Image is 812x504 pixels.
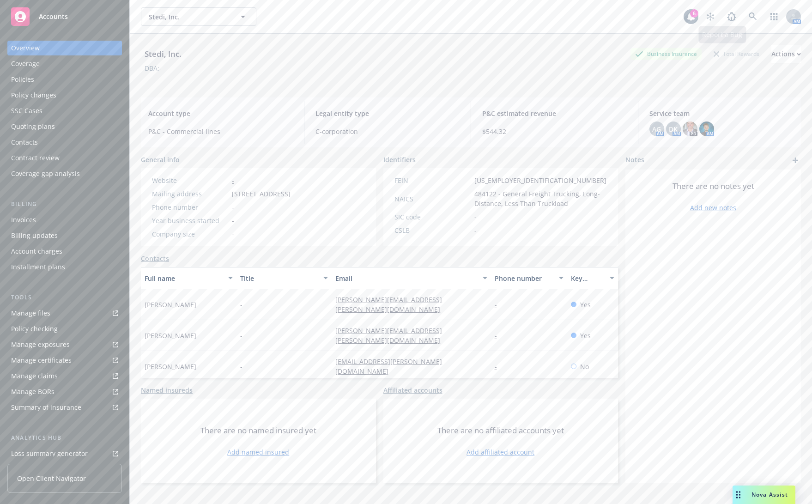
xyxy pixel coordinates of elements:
a: Policy changes [7,88,122,103]
a: Named insureds [141,385,193,395]
button: Actions [771,45,801,63]
span: DK [669,124,678,134]
span: [US_EMPLOYER_IDENTIFICATION_NUMBER] [474,176,606,185]
a: Manage files [7,306,122,321]
div: Billing [7,200,122,209]
div: CSLB [394,225,471,235]
a: Manage certificates [7,353,122,368]
span: P&C - Commercial lines [148,127,293,136]
a: Switch app [765,7,783,26]
div: Phone number [152,202,228,212]
a: - [495,331,504,340]
a: Billing updates [7,228,122,243]
div: Website [152,176,228,185]
div: Full name [145,273,223,283]
a: Search [744,7,762,26]
a: Account charges [7,244,122,259]
div: Manage files [11,306,50,321]
a: Installment plans [7,260,122,274]
a: Contacts [141,254,169,263]
a: Report a Bug [722,7,741,26]
div: Summary of insurance [11,400,81,415]
div: Mailing address [152,189,228,199]
div: FEIN [394,176,471,185]
div: Quoting plans [11,119,55,134]
div: Company size [152,229,228,239]
span: - [232,202,234,212]
img: photo [699,121,714,136]
span: - [474,225,477,235]
a: SSC Cases [7,103,122,118]
a: Summary of insurance [7,400,122,415]
span: [PERSON_NAME] [145,300,196,310]
button: Full name [141,267,236,289]
a: - [232,176,234,185]
div: Title [240,273,318,283]
div: Invoices [11,213,36,227]
a: Policy checking [7,322,122,336]
div: Manage exposures [11,337,70,352]
a: Loss summary generator [7,446,122,461]
a: [EMAIL_ADDRESS][PERSON_NAME][DOMAIN_NAME] [335,357,442,376]
div: Coverage [11,56,40,71]
a: Add named insured [227,447,289,457]
div: Contacts [11,135,38,150]
a: [PERSON_NAME][EMAIL_ADDRESS][PERSON_NAME][DOMAIN_NAME] [335,326,448,345]
span: Account type [148,109,293,118]
span: [PERSON_NAME] [145,362,196,371]
span: Yes [580,331,591,340]
button: Email [332,267,491,289]
button: Title [236,267,332,289]
span: Identifiers [383,155,416,164]
span: There are no affiliated accounts yet [437,425,564,436]
div: Key contact [571,273,604,283]
div: Installment plans [11,260,65,274]
span: Yes [580,300,591,310]
div: 6 [690,9,698,18]
a: Coverage [7,56,122,71]
a: Stop snowing [701,7,720,26]
a: Quoting plans [7,119,122,134]
div: Email [335,273,477,283]
div: Policies [11,72,34,87]
div: Phone number [495,273,553,283]
div: Policy checking [11,322,58,336]
span: P&C estimated revenue [482,109,627,118]
a: add [790,155,801,166]
span: No [580,362,589,371]
span: C-corporation [315,127,460,136]
span: There are no named insured yet [200,425,316,436]
button: Nova Assist [733,486,795,504]
a: - [495,300,504,309]
a: Add new notes [690,203,736,213]
a: Manage exposures [7,337,122,352]
a: Contacts [7,135,122,150]
a: Contract review [7,151,122,165]
div: NAICS [394,194,471,204]
a: - [495,362,504,371]
img: photo [683,121,697,136]
span: Nova Assist [751,491,788,498]
a: Add affiliated account [467,447,534,457]
span: - [240,300,242,310]
span: Accounts [39,13,68,20]
div: Manage claims [11,369,58,383]
div: Business Insurance [630,48,702,60]
div: Manage certificates [11,353,72,368]
div: Billing updates [11,228,58,243]
span: AG [652,124,661,134]
span: $544.32 [482,127,627,136]
span: - [232,229,234,239]
div: Analytics hub [7,433,122,443]
a: Manage claims [7,369,122,383]
a: [PERSON_NAME][EMAIL_ADDRESS][PERSON_NAME][DOMAIN_NAME] [335,295,448,314]
span: Notes [625,155,644,166]
a: Overview [7,41,122,55]
div: Year business started [152,216,228,225]
a: Invoices [7,213,122,227]
a: Policies [7,72,122,87]
span: There are no notes yet [673,181,754,192]
div: DBA: - [145,63,162,73]
a: Affiliated accounts [383,385,442,395]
